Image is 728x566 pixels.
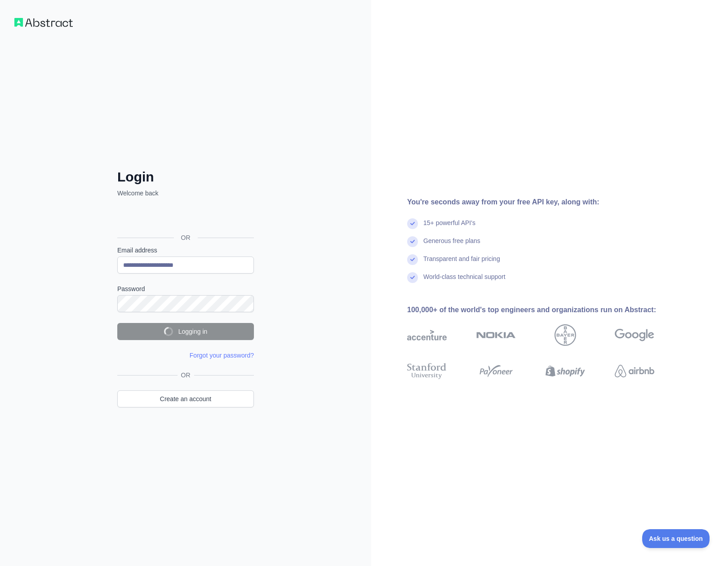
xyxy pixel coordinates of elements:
img: airbnb [615,361,654,381]
span: OR [178,371,194,380]
img: google [615,324,654,346]
label: Email address [117,246,254,255]
img: Workflow [14,18,73,27]
label: Password [117,284,254,293]
h2: Login [117,169,254,185]
img: nokia [476,324,516,346]
img: shopify [546,361,585,381]
a: Create an account [117,390,254,407]
div: Generous free plans [423,236,480,254]
a: Forgot your password? [190,352,254,359]
p: Welcome back [117,189,254,198]
img: check mark [407,218,418,229]
div: World-class technical support [423,272,506,290]
img: bayer [555,324,576,346]
div: You're seconds away from your free API key, along with: [407,197,683,208]
img: check mark [407,272,418,283]
img: payoneer [476,361,516,381]
iframe: Toggle Customer Support [642,529,710,548]
img: check mark [407,236,418,247]
div: 15+ powerful API's [423,218,475,236]
span: OR [174,233,198,242]
img: accenture [407,324,447,346]
iframe: Sign in with Google Button [113,208,257,227]
button: Logging in [117,323,254,340]
div: 100,000+ of the world's top engineers and organizations run on Abstract: [407,305,683,315]
img: stanford university [407,361,447,381]
div: Transparent and fair pricing [423,254,500,272]
img: check mark [407,254,418,265]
